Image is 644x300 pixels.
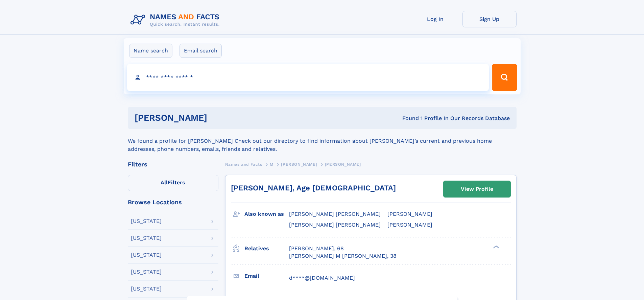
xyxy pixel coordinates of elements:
h3: Relatives [244,243,289,254]
div: View Profile [461,181,493,197]
h3: Also known as [244,208,289,220]
label: Name search [129,44,172,58]
span: [PERSON_NAME] [PERSON_NAME] [289,211,381,217]
span: All [161,179,168,186]
div: [US_STATE] [131,269,162,275]
label: Email search [180,44,222,58]
a: [PERSON_NAME] M [PERSON_NAME], 38 [289,252,397,260]
div: [US_STATE] [131,218,162,224]
a: Log In [408,11,462,27]
h3: Email [244,270,289,282]
div: [US_STATE] [131,235,162,241]
a: M [270,160,273,168]
div: Filters [128,161,218,167]
div: Found 1 Profile In Our Records Database [305,115,510,122]
span: [PERSON_NAME] [387,211,432,217]
a: [PERSON_NAME], Age [DEMOGRAPHIC_DATA] [231,184,396,192]
a: View Profile [444,181,510,197]
div: We found a profile for [PERSON_NAME] Check out our directory to find information about [PERSON_NA... [128,129,517,153]
a: Sign Up [462,11,517,27]
span: [PERSON_NAME] [PERSON_NAME] [289,222,381,228]
a: [PERSON_NAME] [281,160,317,168]
label: Filters [128,175,218,191]
button: Search Button [492,64,517,91]
a: Names and Facts [225,160,262,168]
h1: [PERSON_NAME] [135,114,305,122]
div: Browse Locations [128,199,218,205]
span: M [270,162,273,167]
a: [PERSON_NAME], 68 [289,245,344,252]
span: [PERSON_NAME] [325,162,361,167]
input: search input [127,64,489,91]
span: [PERSON_NAME] [281,162,317,167]
div: ❯ [492,245,500,249]
div: [US_STATE] [131,286,162,292]
span: [PERSON_NAME] [387,222,432,228]
div: [US_STATE] [131,252,162,258]
img: Logo Names and Facts [128,11,225,29]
